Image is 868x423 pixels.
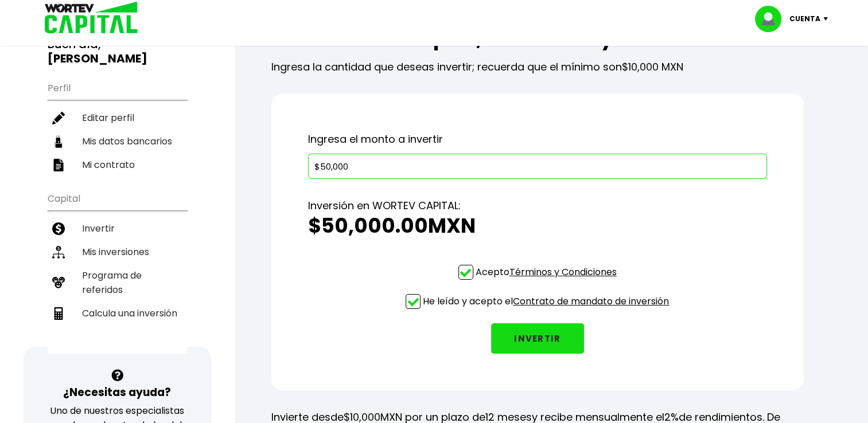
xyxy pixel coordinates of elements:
[491,323,584,354] button: INVERTIR
[476,265,617,279] p: Acepto
[622,60,683,74] span: $10,000 MXN
[509,265,617,279] a: Términos y Condiciones
[52,307,65,320] img: calculadora-icon.17d418c4.svg
[820,17,836,21] img: icon-down
[48,264,187,301] a: Programa de referidos
[52,276,65,289] img: recomiendanos-icon.9b8e9327.svg
[271,27,804,50] h2: Inversiones simples, accesibles y redituables
[52,112,65,124] img: editar-icon.952d3147.svg
[513,295,669,308] a: Contrato de mandato de inversión
[48,217,187,240] a: Invertir
[48,50,147,66] b: [PERSON_NAME]
[423,294,669,308] p: He leído y acepto el
[308,214,767,237] h2: $50,000.00 MXN
[52,246,65,258] img: inversiones-icon.6695dc30.svg
[48,186,187,354] ul: Capital
[52,135,65,148] img: datos-icon.10cf9172.svg
[52,222,65,235] img: invertir-icon.b3b967d7.svg
[48,153,187,177] a: Mi contrato
[48,130,187,153] a: Mis datos bancarios
[48,75,187,177] ul: Perfil
[52,159,65,171] img: contrato-icon.f2db500c.svg
[308,131,767,148] p: Ingresa el monto a invertir
[48,37,187,66] h3: Buen día,
[48,106,187,130] a: Editar perfil
[48,301,187,325] a: Calcula una inversión
[755,6,789,32] img: profile-image
[308,197,767,214] p: Inversión en WORTEV CAPITAL:
[271,50,804,76] p: Ingresa la cantidad que deseas invertir; recuerda que el mínimo son
[63,384,171,401] h3: ¿Necesitas ayuda?
[48,240,187,264] a: Mis inversiones
[789,10,820,28] p: Cuenta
